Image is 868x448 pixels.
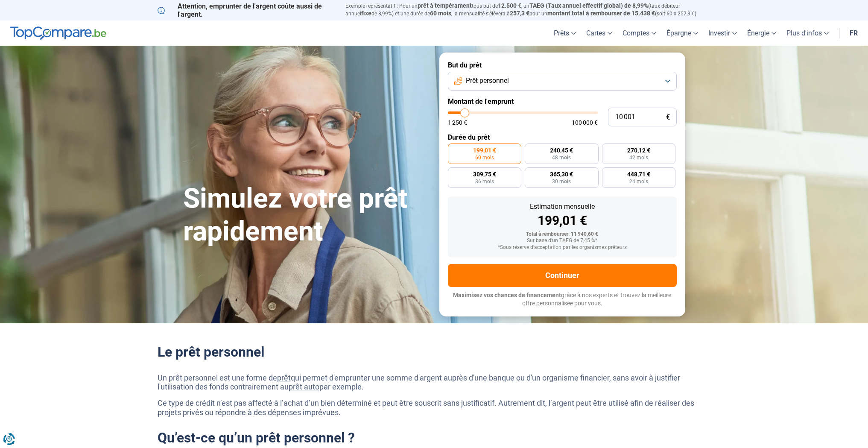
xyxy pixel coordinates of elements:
span: 1 250 € [448,120,467,126]
span: 448,71 € [627,171,650,177]
h2: Qu’est-ce qu’un prêt personnel ? [158,430,711,446]
span: 309,75 € [473,171,496,177]
div: Total à rembourser: 11 940,60 € [455,231,670,237]
span: prêt à tempérament [418,2,472,9]
div: Estimation mensuelle [455,203,670,210]
span: 240,45 € [550,147,573,153]
span: 48 mois [552,155,571,160]
h2: Le prêt personnel [158,344,711,360]
span: fixe [361,10,371,17]
div: *Sous réserve d'acceptation par les organismes prêteurs [455,245,670,251]
p: Exemple représentatif : Pour un tous but de , un (taux débiteur annuel de 8,99%) et une durée de ... [345,2,711,18]
a: Cartes [581,20,617,46]
button: Prêt personnel [448,72,677,91]
div: Sur base d'un TAEG de 7,45 %* [455,238,670,244]
span: Prêt personnel [466,76,509,85]
a: Investir [703,20,742,46]
div: 199,01 € [455,214,670,227]
span: 24 mois [629,179,648,184]
a: Comptes [617,20,661,46]
span: 100 000 € [572,120,598,126]
label: Durée du prêt [448,133,677,141]
span: 60 mois [430,10,451,17]
a: Épargne [661,20,703,46]
h1: Simulez votre prêt rapidement [183,182,429,248]
span: 12.500 € [498,2,521,9]
span: € [666,114,670,121]
span: 257,3 € [510,10,529,17]
a: Énergie [742,20,781,46]
span: montant total à rembourser de 15.438 € [547,10,655,17]
span: 36 mois [475,179,494,184]
span: 199,01 € [473,147,496,153]
span: TAEG (Taux annuel effectif global) de 8,99% [529,2,648,9]
span: 365,30 € [550,171,573,177]
button: Continuer [448,264,677,287]
a: fr [845,20,863,46]
p: Attention, emprunter de l'argent coûte aussi de l'argent. [158,2,335,18]
img: TopCompare [10,26,106,40]
label: But du prêt [448,61,677,69]
p: Ce type de crédit n’est pas affecté à l’achat d’un bien déterminé et peut être souscrit sans just... [158,398,711,417]
p: grâce à nos experts et trouvez la meilleure offre personnalisée pour vous. [448,291,677,308]
a: prêt [277,373,291,382]
span: 30 mois [552,179,571,184]
span: Maximisez vos chances de financement [453,292,561,299]
p: Un prêt personnel est une forme de qui permet d'emprunter une somme d'argent auprès d'une banque ... [158,373,711,392]
a: Plus d'infos [781,20,834,46]
span: 60 mois [475,155,494,160]
a: Prêts [549,20,581,46]
span: 42 mois [629,155,648,160]
a: prêt auto [289,382,319,391]
span: 270,12 € [627,147,650,153]
label: Montant de l'emprunt [448,97,677,105]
